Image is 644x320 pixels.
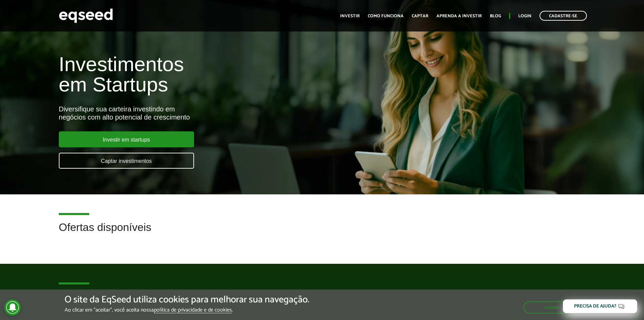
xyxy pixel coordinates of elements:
p: Ao clicar em "aceitar", você aceita nossa . [65,307,309,313]
img: EqSeed [59,7,113,25]
a: Investir [340,14,360,18]
h5: O site da EqSeed utiliza cookies para melhorar sua navegação. [65,295,309,305]
a: Investir em startups [59,131,194,147]
a: Cadastre-se [540,11,587,21]
a: Aprenda a investir [436,14,482,18]
a: Captar [412,14,428,18]
a: Captar investimentos [59,153,194,169]
a: política de privacidade e de cookies [154,307,232,313]
a: Login [518,14,531,18]
h1: Investimentos em Startups [59,54,371,95]
a: Como funciona [368,14,404,18]
div: Diversifique sua carteira investindo em negócios com alto potencial de crescimento [59,105,371,121]
button: Aceitar [523,301,580,314]
h2: Ofertas disponíveis [59,221,586,243]
a: Blog [490,14,501,18]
